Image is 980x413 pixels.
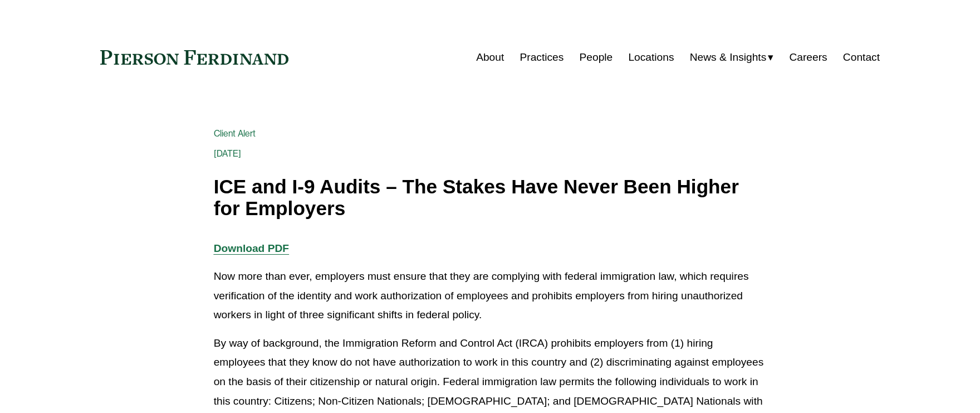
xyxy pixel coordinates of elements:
[690,48,767,67] span: News & Insights
[520,47,563,68] a: Practices
[214,176,767,219] h1: ICE and I-9 Audits – The Stakes Have Never Been Higher for Employers
[476,47,504,68] a: About
[690,47,774,68] a: folder dropdown
[628,47,674,68] a: Locations
[214,148,242,159] span: [DATE]
[580,47,613,68] a: People
[214,267,767,325] p: Now more than ever, employers must ensure that they are complying with federal immigration law, w...
[843,47,880,68] a: Contact
[214,242,289,254] a: Download PDF
[789,47,827,68] a: Careers
[214,128,256,139] a: Client Alert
